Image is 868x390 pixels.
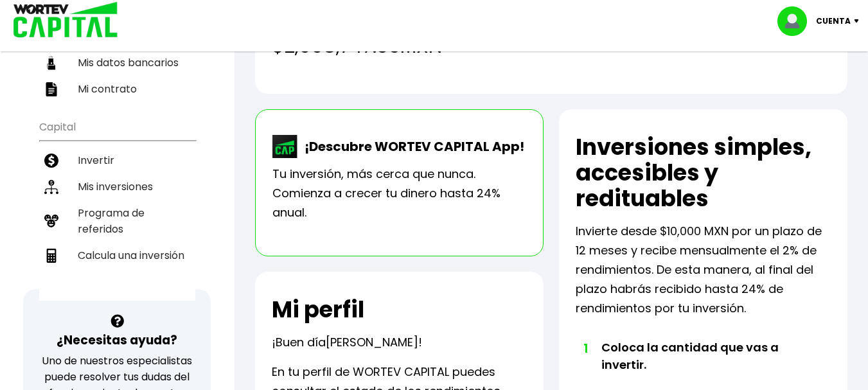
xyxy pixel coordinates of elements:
[272,135,298,158] img: wortev-capital-app-icon
[44,154,58,168] img: invertir-icon.b3b967d7.svg
[39,200,195,242] a: Programa de referidos
[576,134,831,211] h2: Inversiones simples, accesibles y redituables
[39,242,195,269] a: Calcula una inversión
[816,12,851,31] p: Cuenta
[576,222,831,318] p: Invierte desde $10,000 MXN por un plazo de 12 meses y recibe mensualmente el 2% de rendimientos. ...
[44,180,58,194] img: inversiones-icon.6695dc30.svg
[39,76,195,102] a: Mi contrato
[298,137,524,156] p: ¡Descubre WORTEV CAPITAL App!
[851,19,868,23] img: icon-down
[272,297,364,323] h2: Mi perfil
[272,333,422,352] p: ¡Buen día !
[326,334,418,350] span: [PERSON_NAME]
[39,49,195,76] a: Mis datos bancarios
[44,82,58,96] img: contrato-icon.f2db500c.svg
[39,112,195,301] ul: Capital
[39,173,195,200] a: Mis inversiones
[777,6,816,36] img: profile-image
[272,164,526,222] p: Tu inversión, más cerca que nunca. Comienza a crecer tu dinero hasta 24% anual.
[44,56,58,70] img: datos-icon.10cf9172.svg
[44,249,58,263] img: calculadora-icon.17d418c4.svg
[39,147,195,173] a: Invertir
[57,331,177,350] h3: ¿Necesitas ayuda?
[582,339,589,358] span: 1
[44,214,58,228] img: recomiendanos-icon.9b8e9327.svg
